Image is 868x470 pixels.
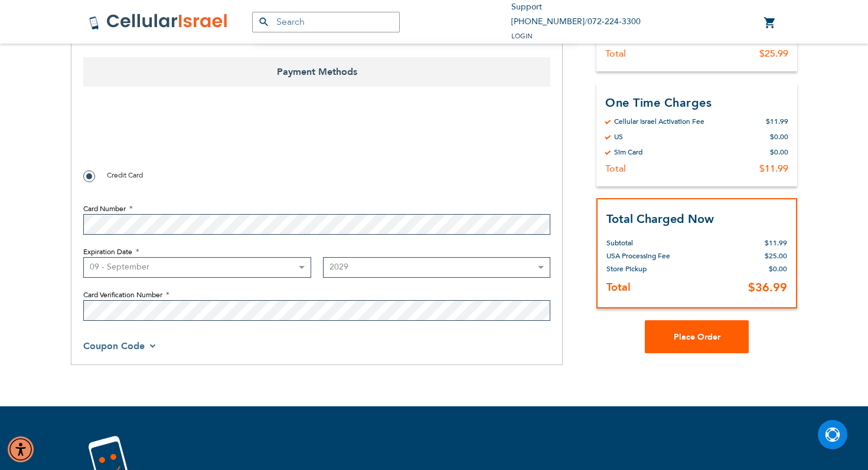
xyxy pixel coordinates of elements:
img: Cellular Israel [89,13,229,31]
li: / [511,15,641,29]
a: [PHONE_NUMBER] [511,16,585,27]
span: $25.00 [765,251,787,261]
span: Payment Methods [83,57,550,87]
span: $36.99 [748,280,787,295]
a: Support [511,1,542,12]
a: 072-224-3300 [588,16,641,27]
th: Subtotal [606,228,699,249]
button: Place Order [645,320,749,353]
div: Total [605,47,626,59]
div: $0.00 [770,147,788,156]
span: $0.00 [769,264,787,274]
span: Login [511,32,533,41]
div: Cellular Israel Activation Fee [614,116,704,126]
div: $25.99 [759,47,788,59]
div: $0.00 [770,132,788,141]
span: Card Verification Number [83,290,162,300]
span: $11.99 [765,238,787,248]
span: Coupon Code [83,340,145,353]
span: Credit Card [107,170,143,180]
div: Sim Card [614,147,642,156]
input: Search [252,12,400,32]
div: $11.99 [759,162,788,174]
span: Card Number [83,204,126,213]
span: USA Processing Fee [606,251,670,261]
strong: Total Charged Now [606,211,714,226]
iframe: reCAPTCHA [83,113,263,159]
div: Accessibility Menu [8,436,34,462]
span: Place Order [674,331,720,342]
span: Store Pickup [606,264,647,274]
h3: One Time Charges [605,94,788,110]
span: Expiration Date [83,247,132,257]
div: $11.99 [766,116,788,126]
div: US [614,132,623,141]
div: Total [605,162,626,174]
strong: Total [606,280,631,295]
